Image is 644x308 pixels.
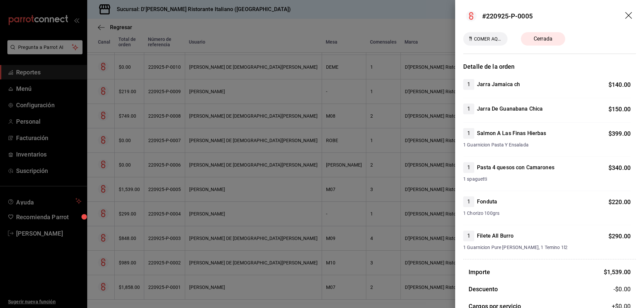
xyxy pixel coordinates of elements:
[471,36,505,43] span: COMER AQUÍ
[477,80,520,88] h4: Jarra Jamaica ch
[463,129,474,137] span: 1
[463,141,631,148] span: 1 Guarnicion Pasta Y Ensalada
[608,164,631,171] span: $ 340.00
[463,62,636,71] h3: Detalle de la orden
[469,267,490,276] h3: Importe
[608,233,631,240] span: $ 290.00
[482,11,533,21] div: #220925-P-0005
[613,285,631,294] span: -$0.00
[469,285,498,294] h3: Descuento
[463,210,631,217] span: 1 Chorizo 100grs
[463,232,474,240] span: 1
[477,232,514,240] h4: Filete All Burro
[463,105,474,113] span: 1
[463,164,474,172] span: 1
[463,176,631,183] span: 1 spaguetti
[608,130,631,137] span: $ 399.00
[625,12,633,20] button: drag
[530,35,556,43] span: Cerrada
[477,164,554,172] h4: Pasta 4 quesos con Camarones
[463,244,631,251] span: 1 Guarnicion Pure [PERSON_NAME], 1 Temino 1l2
[608,81,631,88] span: $ 140.00
[604,268,631,275] span: $ 1,539.00
[608,106,631,113] span: $ 150.00
[463,80,474,88] span: 1
[463,198,474,206] span: 1
[477,105,543,113] h4: Jarra De Guanabana Chica
[477,129,546,137] h4: Salmon A Las Finas Hierbas
[477,198,497,206] h4: Fonduta
[608,198,631,205] span: $ 220.00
